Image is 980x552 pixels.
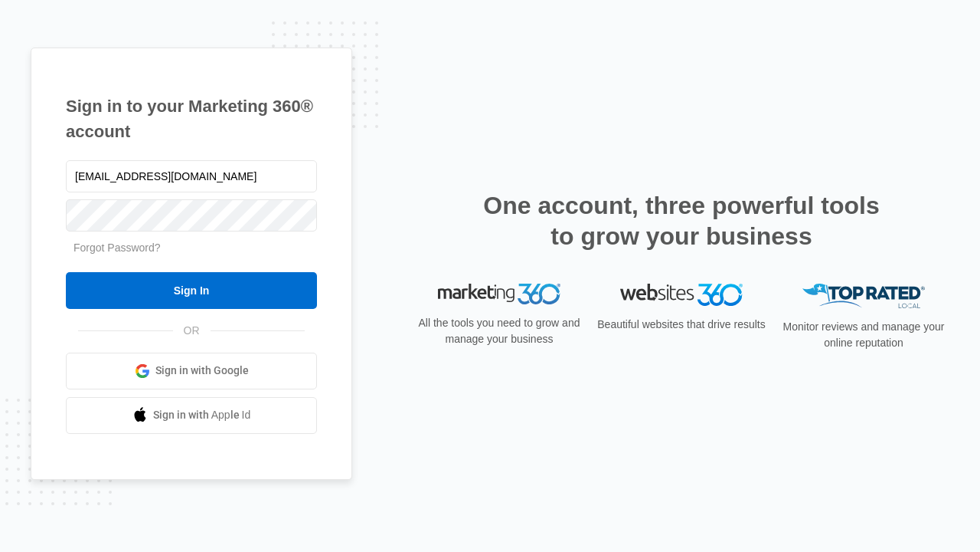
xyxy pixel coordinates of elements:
[66,272,317,309] input: Sign In
[802,284,925,309] img: Top Rated Local
[173,323,211,339] span: OR
[778,319,949,351] p: Monitor reviews and manage your online reputation
[153,407,251,423] span: Sign in with Apple Id
[66,353,317,389] a: Sign in with Google
[73,242,161,254] a: Forgot Password?
[66,94,317,144] h1: Sign in to your Marketing 360® account
[155,363,249,379] span: Sign in with Google
[479,190,884,251] h2: One account, three powerful tools to grow your business
[596,317,767,333] p: Beautiful websites that drive results
[66,397,317,434] a: Sign in with Apple Id
[438,284,560,305] img: Marketing 360
[413,315,585,347] p: All the tools you need to grow and manage your business
[66,160,317,192] input: Email
[620,284,743,306] img: Websites 360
